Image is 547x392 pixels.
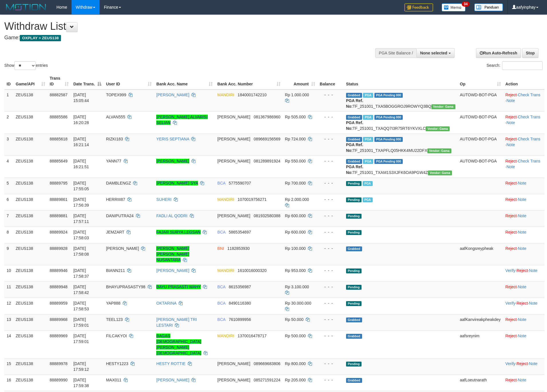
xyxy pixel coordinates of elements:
a: Note [518,230,526,234]
span: Rp 550.000 [285,159,306,163]
span: Grabbed [346,159,362,164]
span: [DATE] 17:56:39 [73,197,89,207]
td: 12 [4,298,13,314]
a: Reject [505,137,517,141]
span: [DATE] 16:21:51 [73,159,89,169]
a: Check Trans [518,93,540,97]
span: Copy 5865354697 to clipboard [229,230,251,234]
span: Copy 8490116380 to clipboard [229,301,251,305]
td: · · [503,298,544,314]
span: [DATE] 17:58:08 [73,246,89,256]
span: Rp 600.000 [285,230,306,234]
a: Note [529,268,538,273]
span: Copy 1610016000320 to clipboard [238,268,266,273]
a: HESTY ROTTIE [156,361,185,366]
span: [PERSON_NAME] [217,378,250,382]
span: 88889861 [50,197,68,202]
span: Copy 081367986960 to clipboard [254,115,280,119]
span: [DATE] 17:58:53 [73,301,89,311]
b: PGA Ref. No: [346,120,363,131]
a: BAYU PRASASTI WAHY [156,285,201,289]
input: Search: [502,61,543,70]
a: Verify [505,301,516,305]
img: Feedback.jpg [404,3,433,11]
span: BCA [217,230,225,234]
b: PGA Ref. No: [346,164,363,175]
td: 13 [4,314,13,330]
span: [DATE] 17:58:42 [73,285,89,295]
span: 88889968 [50,317,68,322]
span: Marked by aafanarl [363,137,373,142]
b: PGA Ref. No: [346,98,363,109]
div: - - - [320,92,341,98]
span: 88889948 [50,285,68,289]
td: · · [503,265,544,281]
td: AUTOWD-BOT-PGA [458,111,503,134]
a: Reject [505,213,517,218]
span: JEMZART [106,230,124,234]
td: AUTOWD-BOT-PGA [458,134,503,156]
th: Amount: activate to sort column ascending [283,73,317,89]
span: 88889978 [50,361,68,366]
span: Copy 1370016478717 to clipboard [238,334,266,338]
a: [PERSON_NAME] SYA [156,181,198,185]
span: Pending [346,301,362,306]
span: Copy 8615356987 to clipboard [229,285,251,289]
span: Rp 724.000 [285,137,306,141]
span: Rp 3.100.000 [285,285,309,289]
td: · · [503,134,544,156]
a: [PERSON_NAME] [156,159,189,163]
span: Rp 205.000 [285,378,306,382]
td: · · [503,358,544,375]
a: [PERSON_NAME] [156,378,189,382]
span: Vendor URL: https://trx31.1velocity.biz [427,148,451,153]
span: BIANN211 [106,268,125,273]
td: 10 [4,265,13,281]
td: · [503,243,544,265]
span: Rp 30.000.000 [285,301,311,305]
a: Note [506,164,515,169]
td: 9 [4,243,13,265]
span: MANDIRI [217,93,234,97]
label: Search: [487,61,543,70]
td: ZEUS138 [13,89,48,112]
a: Note [529,301,538,305]
td: aafsreynim [458,330,503,358]
div: - - - [320,197,341,202]
span: 88885618 [50,137,68,141]
span: FILCAKYOI [106,334,127,338]
td: ZEUS138 [13,111,48,134]
a: Note [518,213,526,218]
td: aafLoeutnarath [458,375,503,391]
a: Reject [516,268,528,273]
span: Grabbed [346,246,362,251]
div: - - - [320,114,341,120]
span: Marked by aafanarl [363,115,373,120]
span: Copy 1070019756271 to clipboard [238,197,266,202]
span: OXPLAY > ZEUS138 [20,35,61,41]
span: [DATE] 17:57:11 [73,213,89,224]
span: Pending [346,285,362,290]
label: Show entries [4,61,48,70]
a: OKTARINA [156,301,176,305]
a: Note [518,181,526,185]
td: ZEUS138 [13,194,48,210]
span: 88889795 [50,181,68,185]
td: · · [503,89,544,112]
td: · [503,178,544,194]
th: Bank Acc. Name: activate to sort column ascending [154,73,215,89]
td: 5 [4,178,13,194]
span: Marked by aafanarl [363,159,373,164]
div: PGA Site Balance / [375,48,416,58]
a: Reject [505,317,517,322]
span: Rp 2.000.000 [285,197,309,202]
th: Action [503,73,544,89]
span: BCA [217,181,225,185]
span: Copy 1182853930 to clipboard [227,246,250,251]
span: 88885649 [50,159,68,163]
span: ALVAN555 [106,115,125,119]
span: Copy 5775590707 to clipboard [229,181,251,185]
span: DAMBLENGZ [106,181,131,185]
td: ZEUS138 [13,178,48,194]
td: · · [503,111,544,134]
